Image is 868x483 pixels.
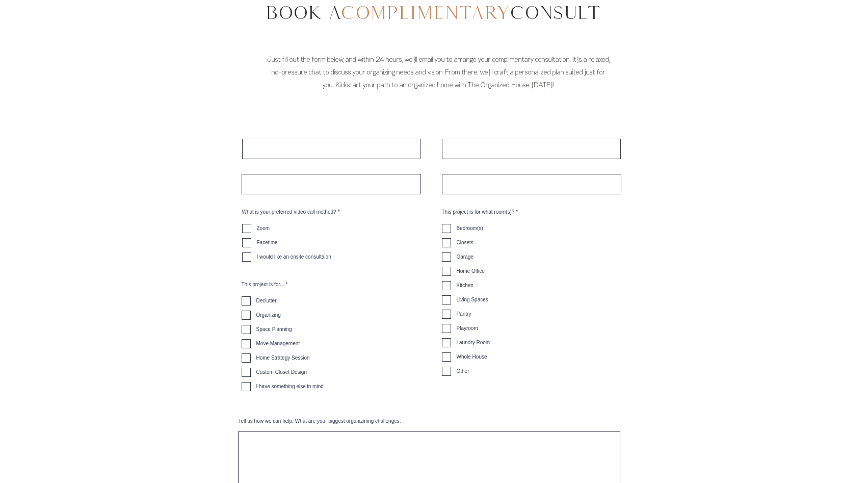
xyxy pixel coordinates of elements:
[256,369,307,375] span: Custom Closet Design
[457,240,474,245] span: Closets
[256,326,292,332] span: Space Planning
[457,268,485,274] span: Home Office
[256,384,324,389] span: I have something else in mind
[242,210,421,215] div: What is your preferred video call method?
[242,282,420,287] div: This project is for...
[457,340,490,345] span: Laundry Room
[257,240,278,245] span: Facetime
[256,312,281,318] span: Organizing
[340,2,510,23] span: Complimentary
[442,210,620,215] div: This project is for what room(s)?
[238,419,620,424] label: Tell us how we can help. What are your biggest organizining challenges.
[457,254,474,260] span: Garage
[457,368,469,374] span: Other
[457,311,471,317] span: Pantry
[457,283,474,288] span: Kitchen
[257,254,331,260] span: I would like an onsite consultaion
[256,355,310,361] span: Home Strategy Session
[256,341,300,346] span: Move Management
[256,298,277,303] span: Declutter
[267,53,611,92] p: Just fill out the form below, and within 24 hours, we'll email you to arrange your complimentary ...
[457,297,488,302] span: Living Spaces
[457,325,478,331] span: Playroom
[457,225,483,231] span: Bedroom(s)
[257,225,270,231] span: Zoom
[457,354,487,360] span: Whole House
